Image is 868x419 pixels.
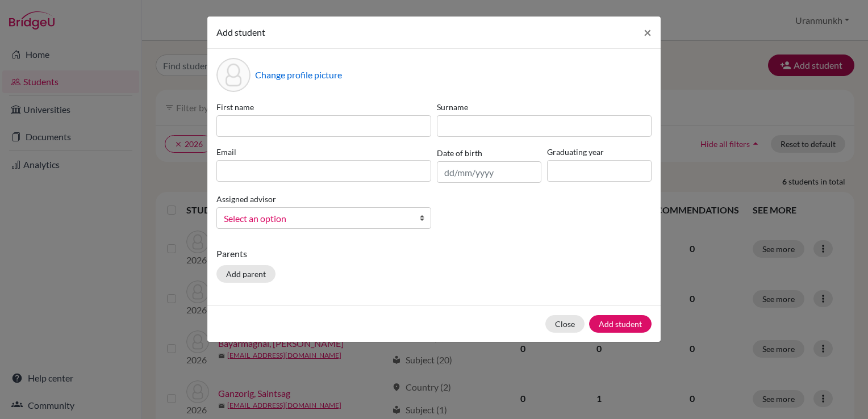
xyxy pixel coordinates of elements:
[437,161,541,183] input: dd/mm/yyyy
[216,58,251,92] div: Profile picture
[216,247,652,261] p: Parents
[216,101,431,113] label: First name
[547,146,652,158] label: Graduating year
[437,147,482,159] label: Date of birth
[635,16,661,48] button: Close
[216,27,265,37] span: Add student
[216,146,431,158] label: Email
[589,315,652,333] button: Add student
[216,265,276,283] button: Add parent
[224,211,409,226] span: Select an option
[644,24,652,40] span: ×
[437,101,652,113] label: Surname
[216,193,276,205] label: Assigned advisor
[545,315,585,333] button: Close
